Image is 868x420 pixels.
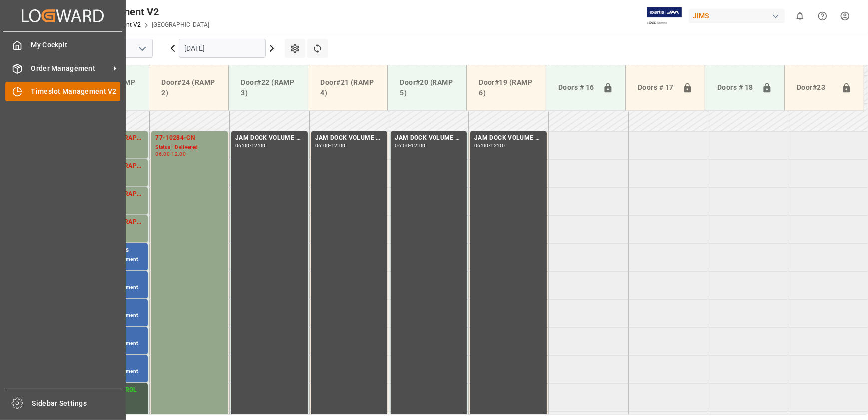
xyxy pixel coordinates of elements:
[315,133,384,143] div: JAM DOCK VOLUME CONTROL
[489,143,490,148] div: -
[316,73,379,102] div: Door#21 (RAMP 4)
[31,86,121,97] span: Timeslot Management V2
[43,4,209,19] div: Timeslot Management V2
[474,143,489,148] div: 06:00
[155,143,224,152] div: Status - Delivered
[179,39,266,58] input: DD.MM.YYYY
[490,143,505,148] div: 12:00
[251,143,266,148] div: 12:00
[157,73,220,102] div: Door#24 (RAMP 2)
[171,152,186,156] div: 12:00
[329,143,331,148] div: -
[155,152,170,156] div: 06:00
[811,5,834,27] button: Help Center
[5,82,120,101] a: Timeslot Management V2
[789,5,811,27] button: show 0 new notifications
[411,143,426,148] div: 12:00
[395,143,409,148] div: 06:00
[315,143,330,148] div: 06:00
[331,143,346,148] div: 12:00
[713,78,758,97] div: Doors # 18
[31,63,110,74] span: Order Management
[409,143,411,148] div: -
[395,133,463,143] div: JAM DOCK VOLUME CONTROL
[689,6,789,25] button: JIMS
[474,133,543,143] div: JAM DOCK VOLUME CONTROL
[235,143,250,148] div: 06:00
[5,35,120,55] a: My Cockpit
[250,143,251,148] div: -
[237,73,300,102] div: Door#22 (RAMP 3)
[235,133,304,143] div: JAM DOCK VOLUME CONTROL
[689,9,785,23] div: JIMS
[31,40,121,50] span: My Cockpit
[170,152,171,156] div: -
[155,133,224,143] div: 77-10284-CN
[32,398,122,409] span: Sidebar Settings
[634,78,678,97] div: Doors # 17
[554,78,599,97] div: Doors # 16
[793,78,837,97] div: Door#23
[475,73,538,102] div: Door#19 (RAMP 6)
[396,73,458,102] div: Door#20 (RAMP 5)
[647,7,682,25] img: Exertis%20JAM%20-%20Email%20Logo.jpg_1722504956.jpg
[134,41,149,56] button: open menu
